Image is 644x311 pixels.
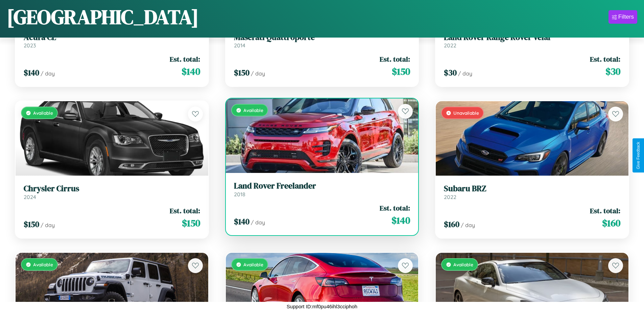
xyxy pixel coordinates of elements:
[41,70,55,77] span: / day
[391,214,410,227] span: $ 140
[24,184,200,194] h3: Chrysler Cirrus
[24,67,39,78] span: $ 140
[33,110,53,116] span: Available
[461,222,475,228] span: / day
[234,191,245,198] span: 2018
[33,262,53,267] span: Available
[251,219,265,226] span: / day
[7,3,199,31] h1: [GEOGRAPHIC_DATA]
[243,262,263,267] span: Available
[243,107,263,113] span: Available
[444,32,620,49] a: Land Rover Range Rover Velar2022
[234,42,245,49] span: 2014
[234,181,410,198] a: Land Rover Freelander2018
[234,216,249,227] span: $ 140
[24,32,200,49] a: Acura CL2023
[444,184,620,200] a: Subaru BRZ2022
[24,32,200,42] h3: Acura CL
[170,206,200,216] span: Est. total:
[618,14,634,20] div: Filters
[590,206,620,216] span: Est. total:
[392,65,410,78] span: $ 150
[605,65,620,78] span: $ 30
[444,184,620,194] h3: Subaru BRZ
[444,219,459,230] span: $ 160
[182,216,200,230] span: $ 150
[380,203,410,213] span: Est. total:
[609,10,637,24] button: Filters
[170,54,200,64] span: Est. total:
[453,110,479,116] span: Unavailable
[251,70,265,77] span: / day
[234,32,410,42] h3: Maserati Quattroporte
[234,67,249,78] span: $ 150
[287,302,357,311] p: Support ID: mf0pu46ihl3cciphoh
[380,54,410,64] span: Est. total:
[41,222,55,228] span: / day
[453,262,473,267] span: Available
[24,184,200,200] a: Chrysler Cirrus2024
[636,142,641,169] div: Give Feedback
[24,42,36,49] span: 2023
[458,70,472,77] span: / day
[444,42,456,49] span: 2022
[444,32,620,42] h3: Land Rover Range Rover Velar
[444,67,457,78] span: $ 30
[590,54,620,64] span: Est. total:
[602,216,620,230] span: $ 160
[444,194,456,200] span: 2022
[24,219,39,230] span: $ 150
[234,181,410,191] h3: Land Rover Freelander
[182,65,200,78] span: $ 140
[234,32,410,49] a: Maserati Quattroporte2014
[24,194,36,200] span: 2024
